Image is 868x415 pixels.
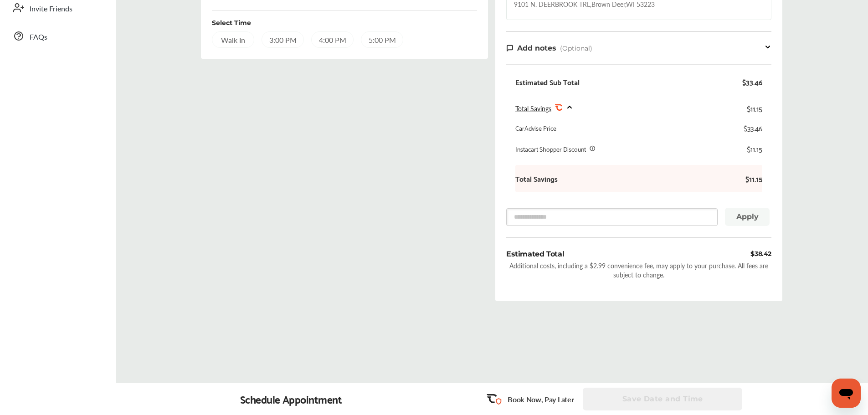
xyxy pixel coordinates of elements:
[361,31,403,48] div: 5:00 PM
[311,31,354,48] div: 4:00 PM
[8,24,107,48] a: FAQs
[515,77,580,87] div: Estimated Sub Total
[262,31,304,48] div: 3:00 PM
[750,249,771,259] div: $38.42
[212,31,254,48] div: Walk In
[515,174,558,183] b: Total Savings
[735,174,762,183] b: $11.15
[30,31,47,43] span: FAQs
[240,393,342,405] div: Schedule Appointment
[742,77,762,87] div: $33.46
[508,394,574,405] p: Book Now, Pay Later
[747,144,762,154] div: $11.15
[515,123,556,133] div: CarAdvise Price
[832,379,861,408] iframe: Button to launch messaging window
[515,144,586,154] div: Instacart Shopper Discount
[560,44,592,52] span: (Optional)
[517,44,556,52] span: Add notes
[212,18,251,27] div: Select Time
[744,123,762,133] div: $33.46
[747,102,762,114] div: $11.15
[506,261,771,279] div: Additional costs, including a $2.99 convenience fee, may apply to your purchase. All fees are sub...
[30,3,72,15] span: Invite Friends
[506,249,564,259] div: Estimated Total
[506,44,514,52] img: note-icon.db9493fa.svg
[515,104,551,113] span: Total Savings
[725,208,770,226] button: Apply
